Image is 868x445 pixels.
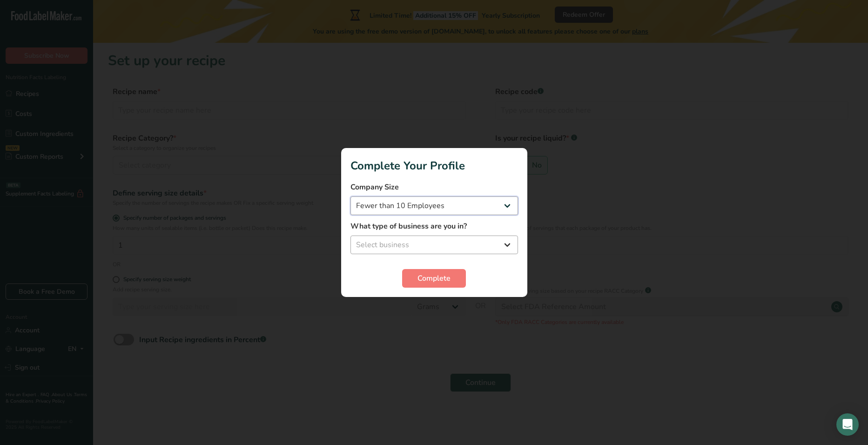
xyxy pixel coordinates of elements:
h1: Complete Your Profile [350,157,518,174]
label: What type of business are you in? [350,221,518,232]
button: Complete [402,269,466,288]
span: Complete [417,273,451,284]
div: Open Intercom Messenger [836,413,859,436]
label: Company Size [350,182,518,193]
